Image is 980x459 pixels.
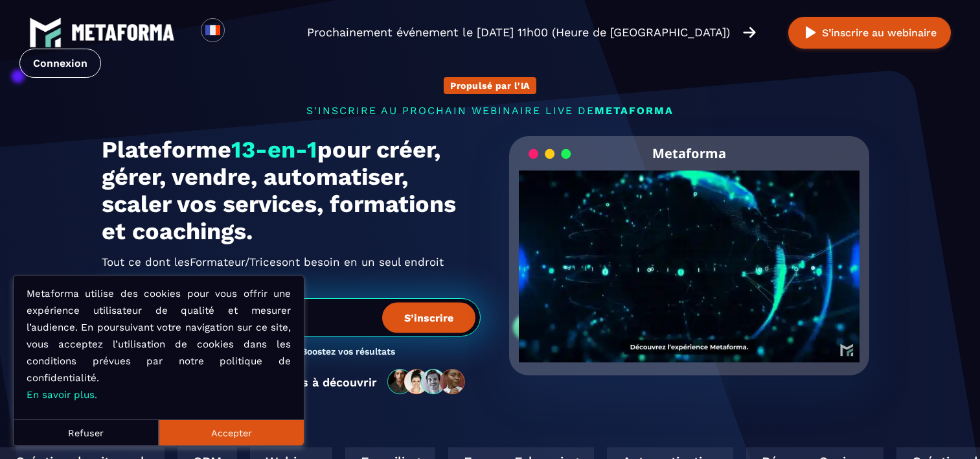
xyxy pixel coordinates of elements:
button: S’inscrire au webinaire [788,17,951,49]
h1: Plateforme pour créer, gérer, vendre, automatiser, scaler vos services, formations et coachings. [102,136,481,245]
button: Accepter [159,419,304,445]
button: S’inscrire [382,302,475,333]
button: Refuser [14,419,159,445]
p: Prochainement événement le [DATE] 11h00 (Heure de [GEOGRAPHIC_DATA]) [307,23,730,41]
span: METAFORMA [595,104,674,117]
img: arrow-right [743,25,756,40]
p: Metaforma utilise des cookies pour vous offrir une expérience utilisateur de qualité et mesurer l... [27,285,291,403]
h2: Metaforma [652,136,726,171]
img: community-people [383,368,470,395]
h2: Tout ce dont les ont besoin en un seul endroit [102,252,481,272]
input: Search for option [236,25,245,40]
a: Connexion [19,49,101,78]
a: En savoir plus. [27,389,97,401]
img: loading [529,148,571,160]
div: Search for option [225,18,256,47]
video: Your browser does not support the video tag. [519,171,860,341]
p: s'inscrire au prochain webinaire live de [102,104,879,117]
img: logo [71,24,175,41]
img: fr [205,22,221,38]
img: play [803,25,819,41]
img: logo [29,16,62,49]
span: Formateur/Trices [190,252,282,272]
h3: Boostez vos résultats [301,346,395,359]
span: 13-en-1 [231,136,317,163]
